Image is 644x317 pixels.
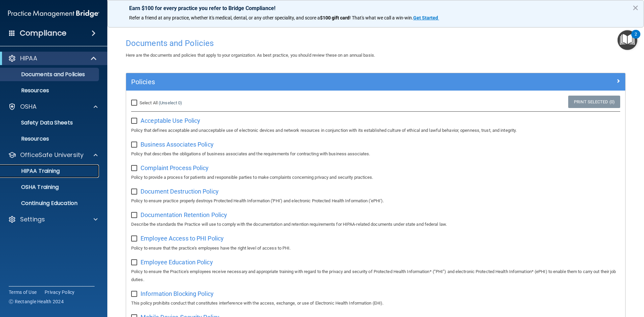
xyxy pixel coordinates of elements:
strong: $100 gift card [320,15,350,20]
button: Open Resource Center, 2 new notifications [618,30,637,50]
p: Policy that describes the obligations of business associates and the requirements for contracting... [131,150,620,158]
p: Policy to ensure practice properly destroys Protected Health Information ('PHI') and electronic P... [131,197,620,205]
p: Settings [20,215,45,223]
p: Policy that defines acceptable and unacceptable use of electronic devices and network resources i... [131,126,620,135]
button: Close [632,2,639,13]
p: Resources [4,136,96,142]
div: 2 [635,34,637,43]
h5: Policies [131,78,495,86]
p: HIPAA [20,54,37,62]
a: HIPAA [8,54,97,62]
a: Get Started [413,15,439,20]
p: Policy to ensure that the practice's employees have the right level of access to PHI. [131,244,620,252]
span: Document Destruction Policy [141,188,219,195]
a: Print Selected (0) [568,96,620,108]
span: Employee Access to PHI Policy [141,235,224,242]
input: Select All (Unselect 0) [131,100,139,106]
p: Policy to provide a process for patients and responsible parties to make complaints concerning pr... [131,173,620,181]
span: Business Associates Policy [141,141,214,148]
img: PMB logo [8,7,99,20]
h4: Compliance [20,29,66,38]
a: Terms of Use [9,289,37,296]
strong: Get Started [413,15,438,20]
h4: Documents and Policies [126,39,626,48]
a: Settings [8,215,98,223]
a: Privacy Policy [45,289,75,296]
a: OfficeSafe University [8,151,98,159]
p: Policy to ensure the Practice's employees receive necessary and appropriate training with regard ... [131,268,620,284]
p: Documents and Policies [4,71,96,78]
p: Continuing Education [4,200,96,207]
a: Policies [131,76,620,87]
p: Describe the standards the Practice will use to comply with the documentation and retention requi... [131,220,620,228]
p: HIPAA Training [4,168,60,174]
p: OfficeSafe University [20,151,84,159]
p: OSHA [20,103,37,111]
p: Safety Data Sheets [4,119,96,126]
span: Documentation Retention Policy [141,211,227,218]
span: Select All [140,100,158,105]
span: ! That's what we call a win-win. [350,15,413,20]
p: Resources [4,87,96,94]
p: Earn $100 for every practice you refer to Bridge Compliance! [129,5,622,11]
iframe: Drift Widget Chat Controller [610,271,636,296]
span: Employee Education Policy [141,259,213,266]
a: OSHA [8,103,98,111]
span: Acceptable Use Policy [141,117,200,124]
span: Here are the documents and policies that apply to your organization. As best practice, you should... [126,53,375,58]
a: (Unselect 0) [159,100,182,105]
p: This policy prohibits conduct that constitutes interference with the access, exchange, or use of ... [131,299,620,307]
span: Ⓒ Rectangle Health 2024 [9,298,64,305]
span: Complaint Process Policy [141,164,209,171]
p: OSHA Training [4,184,59,191]
span: Refer a friend at any practice, whether it's medical, dental, or any other speciality, and score a [129,15,320,20]
span: Information Blocking Policy [141,290,214,297]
